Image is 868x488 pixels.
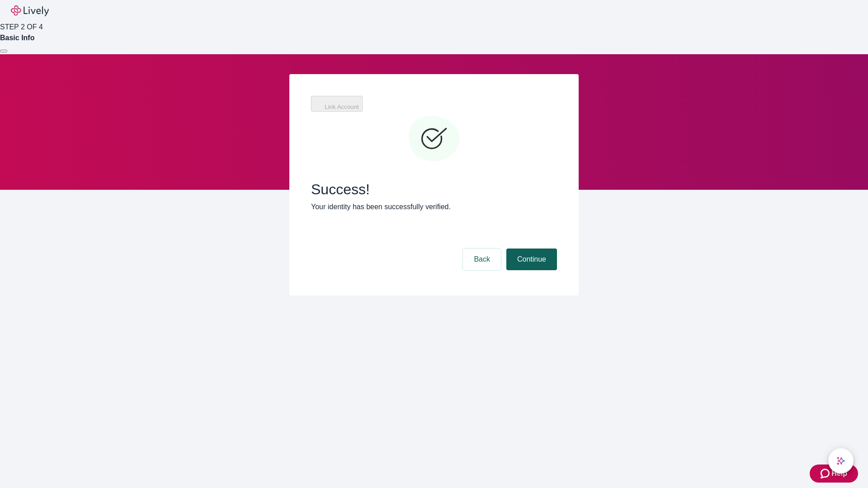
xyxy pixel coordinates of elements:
[463,249,501,270] button: Back
[506,249,557,270] button: Continue
[311,96,363,112] button: Link Account
[831,468,847,479] span: Help
[836,456,845,465] svg: Lively AI Assistant
[828,448,854,474] button: chat
[407,112,461,166] svg: Checkmark icon
[821,468,831,479] svg: Zendesk support icon
[311,202,557,212] p: Your identity has been successfully verified.
[311,181,557,198] span: Success!
[810,465,858,483] button: Zendesk support iconHelp
[11,5,49,16] img: Lively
